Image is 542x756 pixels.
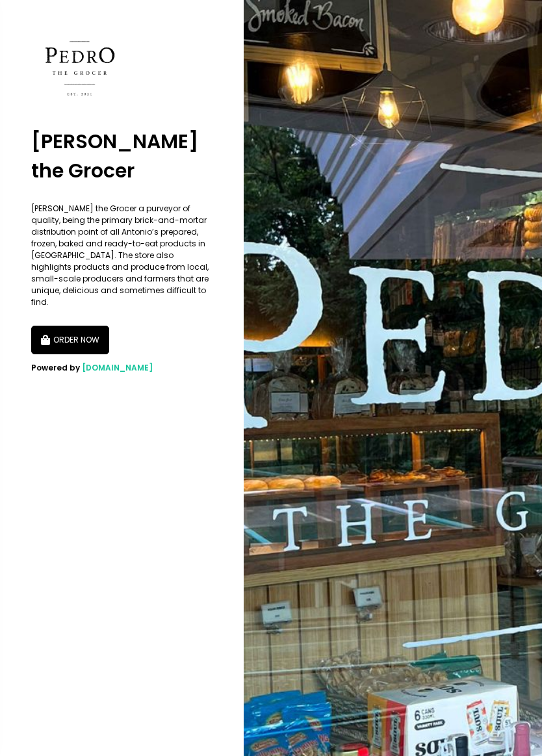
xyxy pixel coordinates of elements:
[31,326,109,354] button: ORDER NOW
[31,20,129,117] img: Pedro the Grocer
[31,362,213,374] div: Powered by
[82,362,153,373] a: [DOMAIN_NAME]
[31,117,213,195] div: [PERSON_NAME] the Grocer
[31,203,213,308] div: [PERSON_NAME] the Grocer a purveyor of quality, being the primary brick-and-mortar distribution p...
